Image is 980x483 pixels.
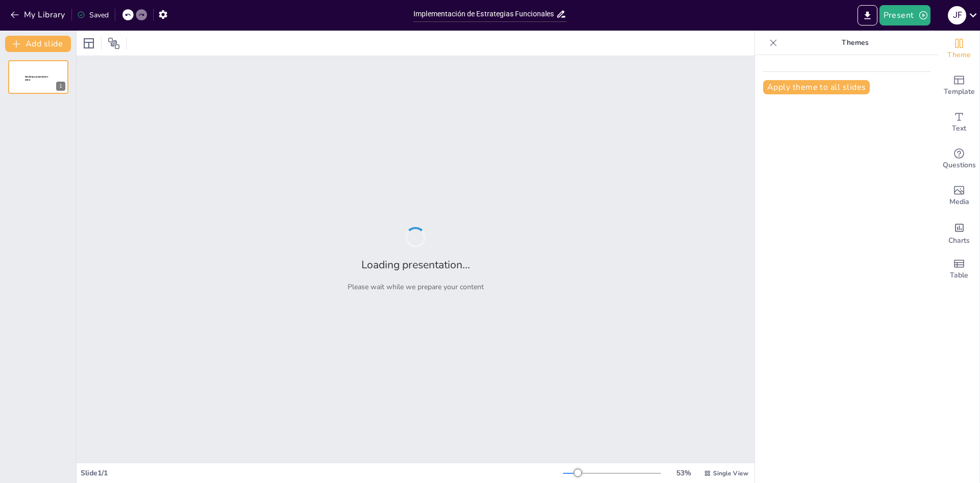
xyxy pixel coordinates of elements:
span: Media [949,196,969,208]
input: Insert title [413,7,556,21]
p: Themes [781,31,928,55]
div: Add charts and graphs [939,214,979,251]
span: Questions [943,160,976,171]
span: Single View [713,469,748,477]
button: J F [948,5,966,26]
div: J F [948,6,966,24]
div: Saved [77,10,109,20]
div: Slide 1 / 1 [81,468,563,478]
div: Add images, graphics, shapes or video [939,177,979,214]
span: Theme [947,49,971,61]
button: Present [879,5,930,26]
div: Layout [81,35,97,52]
span: Charts [948,235,970,246]
button: Apply theme to all slides [763,80,870,94]
p: Please wait while we prepare your content [348,282,484,292]
h2: Loading presentation... [361,258,470,272]
div: Add text boxes [939,104,979,141]
div: 53 % [671,468,696,478]
div: Add a table [939,251,979,288]
span: Table [950,270,968,281]
button: Export to PowerPoint [857,5,877,26]
span: Template [944,86,975,97]
div: Get real-time input from your audience [939,141,979,177]
div: 1 [56,82,65,91]
button: Add slide [5,36,71,52]
span: Sendsteps presentation editor [25,75,48,81]
div: 1 [8,60,68,94]
button: My Library [8,7,69,23]
div: Add ready made slides [939,67,979,104]
span: Text [952,123,966,134]
div: Change the overall theme [939,31,979,67]
span: Position [108,37,120,49]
